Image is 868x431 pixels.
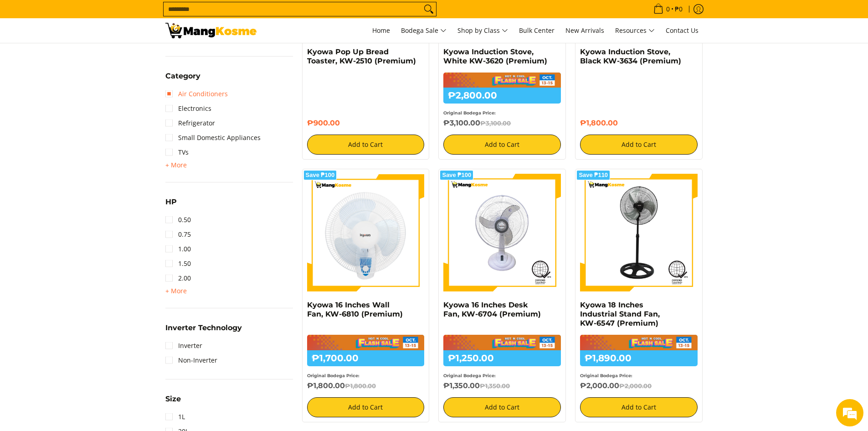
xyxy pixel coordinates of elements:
[165,324,242,338] summary: Open
[165,198,177,206] span: HP
[165,101,211,116] a: Electronics
[580,47,681,65] a: Kyowa Induction Stove, Black KW-3634 (Premium)
[165,145,189,160] a: TVs
[165,73,200,80] span: Category
[368,18,395,43] a: Home
[580,174,698,291] img: Kyowa 18 Inches Industrial Stand Fan, KW-6547 (Premium)
[514,18,559,43] a: Bulk Center
[480,382,510,389] del: ₱1,350.00
[307,350,425,366] h6: ₱1,700.00
[443,373,496,378] small: Original Bodega Price:
[307,119,425,128] h6: ₱900.00
[442,172,471,178] span: Save ₱100
[665,6,671,12] span: 0
[307,301,403,318] a: Kyowa 16 Inches Wall Fan, KW-6810 (Premium)
[372,26,390,35] span: Home
[580,381,698,390] h6: ₱2,000.00
[443,110,496,115] small: Original Bodega Price:
[457,25,508,36] span: Shop by Class
[165,227,191,242] a: 0.75
[307,373,360,378] small: Original Bodega Price:
[306,172,335,178] span: Save ₱100
[480,119,511,127] del: ₱3,100.00
[619,382,652,389] del: ₱2,000.00
[443,135,561,155] button: Add to Cart
[443,119,561,128] h6: ₱3,100.00
[421,2,436,16] button: Search
[345,382,376,389] del: ₱1,800.00
[165,410,185,424] a: 1L
[165,161,187,169] span: + More
[396,18,451,43] a: Bodega Sale
[611,18,659,43] a: Resources
[307,174,425,291] img: kyowa-wall-fan-blue-premium-full-view-mang-kosme
[307,397,425,417] button: Add to Cart
[651,4,685,14] span: •
[443,174,561,291] img: Kyowa 16 Inches Desk Fan, KW-6704 (Premium)
[666,26,699,35] span: Contact Us
[165,116,215,130] a: Refrigerator
[443,397,561,417] button: Add to Cart
[443,381,561,390] h6: ₱1,350.00
[673,6,684,12] span: ₱0
[443,301,541,318] a: Kyowa 16 Inches Desk Fan, KW-6704 (Premium)
[165,338,202,353] a: Inverter
[165,242,191,256] a: 1.00
[661,18,703,43] a: Contact Us
[165,73,200,87] summary: Open
[165,160,187,171] summary: Open
[401,25,447,36] span: Bodega Sale
[165,395,181,410] summary: Open
[443,350,561,366] h6: ₱1,250.00
[443,47,547,65] a: Kyowa Induction Stove, White KW-3620 (Premium)
[165,324,242,332] span: Inverter Technology
[580,373,632,378] small: Original Bodega Price:
[307,381,425,390] h6: ₱1,800.00
[165,198,177,213] summary: Open
[443,88,561,104] h6: ₱2,800.00
[453,18,513,43] a: Shop by Class
[307,47,416,65] a: Kyowa Pop Up Bread Toaster, KW-2510 (Premium)
[165,130,261,145] a: Small Domestic Appliances
[165,87,228,101] a: Air Conditioners
[266,18,703,43] nav: Main Menu
[165,286,187,296] summary: Open
[580,301,660,327] a: Kyowa 18 Inches Industrial Stand Fan, KW-6547 (Premium)
[307,135,425,155] button: Add to Cart
[615,25,655,36] span: Resources
[565,26,604,35] span: New Arrivals
[165,287,187,295] span: + More
[580,135,698,155] button: Add to Cart
[580,119,698,128] h6: ₱1,800.00
[579,172,608,178] span: Save ₱110
[519,26,555,35] span: Bulk Center
[165,256,191,271] a: 1.50
[165,353,217,368] a: Non-Inverter
[165,395,181,403] span: Size
[580,397,698,417] button: Add to Cart
[165,23,257,38] img: Premium Deals: Best Premium Home Appliances Sale l Mang Kosme
[561,18,609,43] a: New Arrivals
[165,213,191,227] a: 0.50
[165,271,191,286] a: 2.00
[580,350,698,366] h6: ₱1,890.00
